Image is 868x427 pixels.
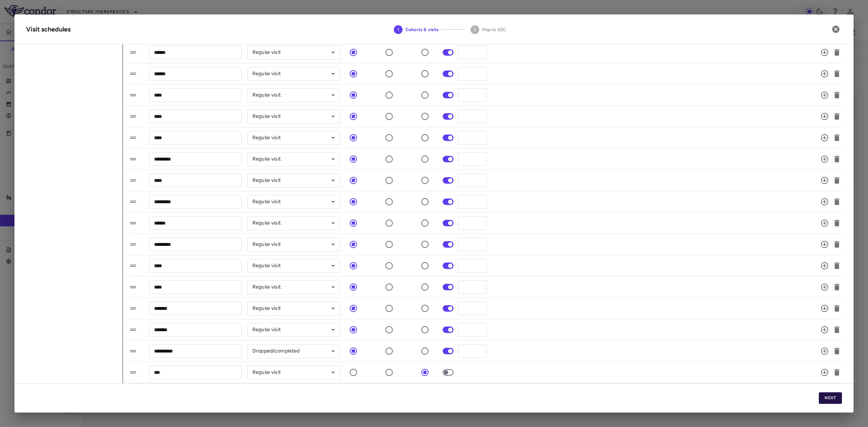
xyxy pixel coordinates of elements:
button: Cohorts & visits [388,17,444,43]
div: Regular visit [247,216,340,230]
div: Regular visit [247,238,340,252]
div: Regular visit [247,88,340,102]
div: Regular visit [247,152,340,166]
div: Regular visit [247,131,340,145]
text: 1 [397,27,399,32]
div: Visit schedules [26,25,71,34]
span: Cohorts & visits [405,26,439,33]
div: Regular visit [247,302,340,316]
button: Next [819,392,842,404]
div: Regular visit [247,195,340,209]
div: Dropped/completed [247,344,340,358]
div: Regular visit [247,323,340,337]
div: Regular visit [247,259,340,273]
div: Regular visit [247,67,340,81]
div: Regular visit [247,110,340,124]
div: Regular visit [247,46,340,60]
div: Regular visit [247,280,340,294]
div: Regular visit [247,174,340,188]
div: Regular visit [247,366,340,380]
